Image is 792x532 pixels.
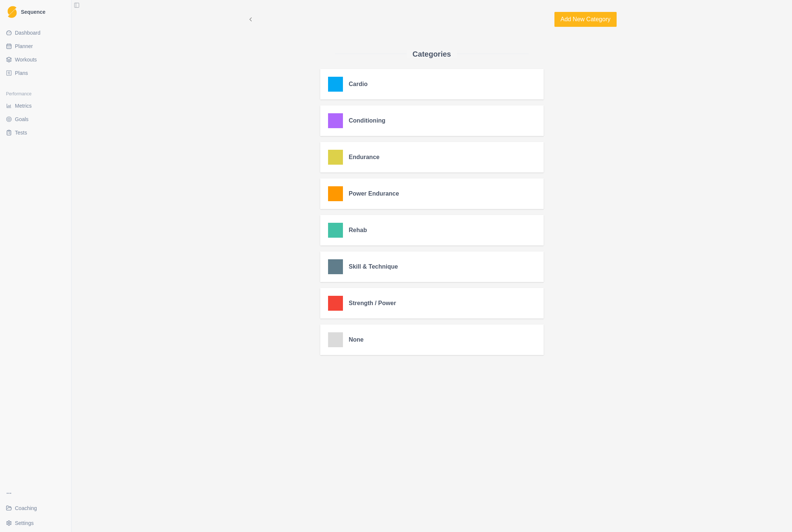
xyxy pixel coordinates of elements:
[3,40,68,52] a: Planner
[349,153,380,161] h2: Endurance
[7,6,17,18] img: Logo
[349,190,399,197] h2: Power Endurance
[15,42,33,50] span: Planner
[15,129,27,136] span: Tests
[15,29,41,37] span: Dashboard
[3,517,68,529] button: Settings
[3,127,68,139] a: Tests
[3,3,68,21] a: LogoSequence
[413,50,451,58] h2: Categories
[15,102,32,110] span: Metrics
[15,69,28,77] span: Plans
[3,67,68,79] a: Plans
[3,88,68,100] div: Performance
[15,115,29,123] span: Goals
[3,502,68,514] a: Coaching
[349,300,396,307] h2: Strength / Power
[349,336,364,343] h2: None
[21,9,45,15] span: Sequence
[3,54,68,66] a: Workouts
[349,80,368,88] h2: Cardio
[349,227,367,234] h2: Rehab
[3,27,68,39] a: Dashboard
[349,263,398,270] h2: Skill & Technique
[3,113,68,125] a: Goals
[15,56,37,63] span: Workouts
[349,117,386,124] h2: Conditioning
[554,12,616,27] button: Add New Category
[3,100,68,112] a: Metrics
[15,504,37,512] span: Coaching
